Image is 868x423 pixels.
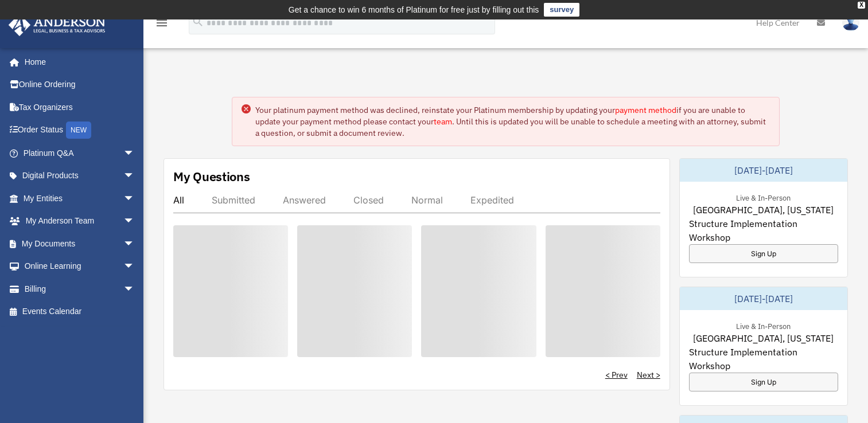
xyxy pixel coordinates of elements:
[8,300,152,323] a: Events Calendar
[173,194,184,206] div: All
[8,119,152,142] a: Order StatusNEW
[8,142,152,164] a: Platinum Q&Aarrow_drop_down
[689,217,838,244] span: Structure Implementation Workshop
[470,194,514,206] div: Expedited
[123,164,146,188] span: arrow_drop_down
[8,50,146,73] a: Home
[842,14,859,31] img: User Pic
[615,105,676,115] a: payment method
[5,14,109,36] img: Anderson Advisors Platinum Portal
[173,168,250,185] div: My Questions
[689,345,838,373] span: Structure Implementation Workshop
[8,277,152,300] a: Billingarrow_drop_down
[605,369,628,381] a: < Prev
[283,194,326,206] div: Answered
[689,373,838,391] a: Sign Up
[123,210,146,233] span: arrow_drop_down
[123,232,146,256] span: arrow_drop_down
[693,331,834,345] span: [GEOGRAPHIC_DATA], [US_STATE]
[192,15,204,28] i: search
[255,104,769,139] div: Your platinum payment method was declined, reinstate your Platinum membership by updating your if...
[680,287,847,310] div: [DATE]-[DATE]
[212,194,255,206] div: Submitted
[155,16,169,30] i: menu
[289,3,539,17] div: Get a chance to win 6 months of Platinum for free just by filling out this
[727,319,800,331] div: Live & In-Person
[8,210,152,233] a: My Anderson Teamarrow_drop_down
[123,277,146,301] span: arrow_drop_down
[680,159,847,182] div: [DATE]-[DATE]
[689,244,838,263] a: Sign Up
[411,194,443,206] div: Normal
[8,73,152,96] a: Online Ordering
[155,20,169,30] a: menu
[8,255,152,278] a: Online Learningarrow_drop_down
[123,255,146,279] span: arrow_drop_down
[8,232,152,255] a: My Documentsarrow_drop_down
[66,122,91,139] div: NEW
[8,96,152,119] a: Tax Organizers
[544,3,579,17] a: survey
[858,2,865,9] div: close
[434,116,452,127] a: team
[123,142,146,165] span: arrow_drop_down
[123,187,146,210] span: arrow_drop_down
[8,187,152,210] a: My Entitiesarrow_drop_down
[353,194,384,206] div: Closed
[8,164,152,187] a: Digital Productsarrow_drop_down
[637,369,660,381] a: Next >
[727,191,800,203] div: Live & In-Person
[693,203,834,217] span: [GEOGRAPHIC_DATA], [US_STATE]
